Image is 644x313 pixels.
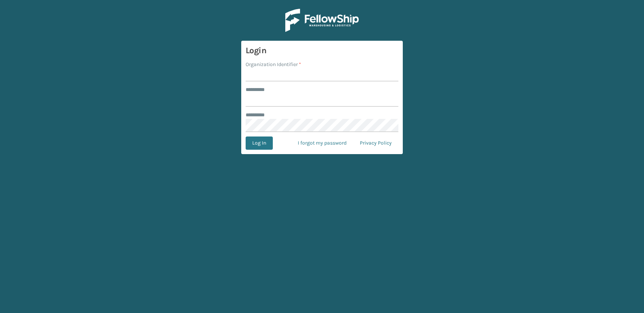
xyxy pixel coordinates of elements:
button: Log In [246,137,273,150]
a: I forgot my password [291,137,353,150]
img: Logo [285,9,359,32]
h3: Login [246,45,398,56]
label: Organization Identifier [246,61,301,68]
a: Privacy Policy [353,137,398,150]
